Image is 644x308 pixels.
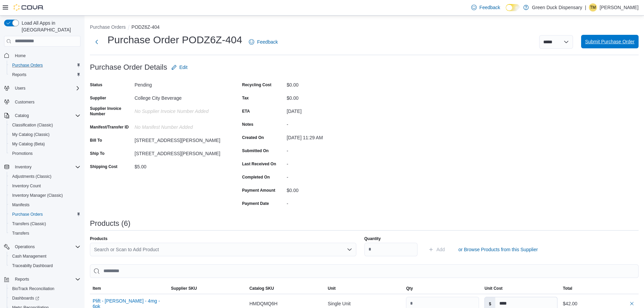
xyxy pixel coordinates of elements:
[90,24,126,30] button: Purchase Orders
[12,231,29,236] span: Transfers
[9,131,80,139] span: My Catalog (Classic)
[7,70,83,79] button: Reports
[403,283,482,294] button: Qty
[7,261,83,270] button: Traceabilty Dashboard
[1,84,83,93] button: Users
[287,119,377,127] div: -
[12,254,46,259] span: Cash Management
[506,4,520,11] input: Dark Mode
[135,135,225,143] div: [STREET_ADDRESS][PERSON_NAME]
[242,135,264,140] label: Created On
[90,95,106,101] label: Supplier
[479,4,500,11] span: Feedback
[590,3,596,11] span: TM
[347,247,352,252] button: Open list of options
[458,246,538,253] span: or Browse Products from this Supplier
[12,112,80,120] span: Catalog
[563,286,572,291] span: Total
[9,182,44,190] a: Inventory Count
[9,182,80,190] span: Inventory Count
[9,140,48,148] a: My Catalog (Beta)
[7,293,83,303] a: Dashboards
[532,3,582,11] p: Green Duck Dispensary
[364,236,381,241] label: Quantity
[242,188,275,193] label: Payment Amount
[246,35,280,49] a: Feedback
[9,149,80,158] span: Promotions
[9,61,80,69] span: Purchase Orders
[7,120,83,130] button: Classification (Classic)
[135,148,225,156] div: [STREET_ADDRESS][PERSON_NAME]
[287,172,377,180] div: -
[12,98,37,106] a: Customers
[7,172,83,181] button: Adjustments (Classic)
[1,51,83,61] button: Home
[135,79,225,88] div: Pending
[12,84,28,92] button: Users
[249,300,278,308] span: HMDQMQ6H
[7,149,83,158] button: Promotions
[12,112,31,120] button: Catalog
[9,191,80,199] span: Inventory Manager (Classic)
[90,82,102,88] label: Status
[12,286,54,291] span: BioTrack Reconciliation
[14,4,44,11] img: Cova
[15,113,29,118] span: Catalog
[7,210,83,219] button: Purchase Orders
[9,172,80,181] span: Adjustments (Classic)
[132,24,160,30] button: PODZ6Z-404
[560,283,639,294] button: Total
[12,84,80,92] span: Users
[7,284,83,293] button: BioTrack Reconciliation
[7,61,83,70] button: Purchase Orders
[242,95,249,101] label: Tax
[90,35,103,49] button: Next
[12,132,50,137] span: My Catalog (Classic)
[1,97,83,107] button: Customers
[135,93,225,101] div: College City Beverage
[9,262,80,270] span: Traceabilty Dashboard
[581,35,639,48] button: Submit Purchase Order
[7,252,83,261] button: Cash Management
[7,139,83,149] button: My Catalog (Beta)
[90,219,130,228] h3: Products (6)
[287,185,377,193] div: $0.00
[15,86,25,91] span: Users
[9,252,49,260] a: Cash Management
[9,191,66,199] a: Inventory Manager (Classic)
[7,191,83,200] button: Inventory Manager (Classic)
[15,244,35,250] span: Operations
[12,243,80,251] span: Operations
[600,3,639,11] p: [PERSON_NAME]
[1,275,83,284] button: Reports
[7,229,83,238] button: Transfers
[90,24,639,32] nav: An example of EuiBreadcrumbs
[1,111,83,120] button: Catalog
[585,38,635,45] span: Submit Purchase Order
[12,122,53,128] span: Classification (Classic)
[9,210,46,218] a: Purchase Orders
[15,277,29,282] span: Reports
[585,3,586,11] p: |
[1,162,83,172] button: Inventory
[249,286,274,291] span: Catalog SKU
[12,221,46,227] span: Transfers (Classic)
[287,132,377,140] div: [DATE] 11:29 AM
[589,3,597,11] div: Thomas Mungovan
[287,145,377,153] div: -
[9,172,54,181] a: Adjustments (Classic)
[247,283,325,294] button: Catalog SKU
[287,93,377,101] div: $0.00
[90,124,129,130] label: Manifest/Transfer ID
[482,283,560,294] button: Unit Cost
[9,252,80,260] span: Cash Management
[90,138,102,143] label: Bill To
[242,82,271,88] label: Recycling Cost
[12,98,80,106] span: Customers
[469,1,503,14] a: Feedback
[15,53,26,58] span: Home
[9,220,49,228] a: Transfers (Classic)
[9,229,80,237] span: Transfers
[406,286,413,291] span: Qty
